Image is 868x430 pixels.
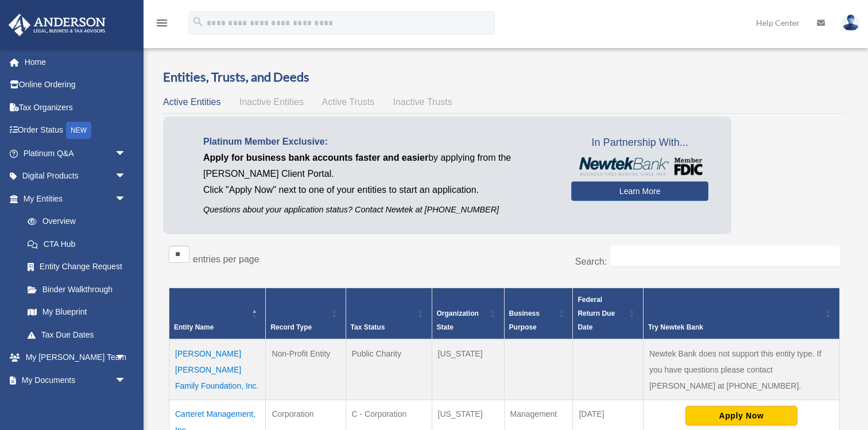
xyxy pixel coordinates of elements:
p: Questions about your application status? Contact Newtek at [PHONE_NUMBER] [203,203,554,217]
button: Apply Now [685,406,797,425]
span: Business Purpose [509,309,540,331]
img: NewtekBankLogoSM.png [577,157,703,176]
th: Try Newtek Bank : Activate to sort [643,288,839,340]
label: entries per page [193,254,259,264]
td: Public Charity [346,339,432,400]
th: Business Purpose: Activate to sort [504,288,573,340]
th: Organization State: Activate to sort [432,288,504,340]
img: Anderson Advisors Platinum Portal [5,14,109,36]
a: Home [8,51,144,73]
span: In Partnership With... [571,134,708,152]
span: Active Entities [163,97,220,107]
a: Tax Due Dates [16,323,138,346]
img: User Pic [842,14,859,31]
th: Record Type: Activate to sort [266,288,346,340]
span: Federal Return Due Date [578,296,615,331]
p: Platinum Member Exclusive: [203,134,554,150]
span: Organization State [437,309,479,331]
div: NEW [66,122,91,139]
span: Entity Name [174,323,214,331]
td: Non-Profit Entity [266,339,346,400]
td: Newtek Bank does not support this entity type. If you have questions please contact [PERSON_NAME]... [643,339,839,400]
span: Inactive Trusts [393,97,452,107]
span: Inactive Entities [239,97,304,107]
span: arrow_drop_down [115,392,138,415]
div: Try Newtek Bank [648,320,822,334]
th: Federal Return Due Date: Activate to sort [573,288,644,340]
td: [PERSON_NAME] [PERSON_NAME] Family Foundation, Inc. [169,339,266,400]
a: My [PERSON_NAME] Teamarrow_drop_down [8,346,144,369]
span: arrow_drop_down [115,346,138,370]
span: Record Type [270,323,312,331]
a: Platinum Q&Aarrow_drop_down [8,142,144,165]
span: Active Trusts [322,97,375,107]
i: menu [155,16,169,30]
th: Tax Status: Activate to sort [346,288,432,340]
span: arrow_drop_down [115,165,138,188]
a: My Documentsarrow_drop_down [8,369,144,392]
span: Apply for business bank accounts faster and easier [203,153,428,162]
i: search [192,16,204,28]
a: Online Learningarrow_drop_down [8,392,144,414]
a: My Entitiesarrow_drop_down [8,187,138,210]
p: Click "Apply Now" next to one of your entities to start an application. [203,182,554,198]
th: Entity Name: Activate to invert sorting [169,288,266,340]
span: arrow_drop_down [115,187,138,211]
td: [US_STATE] [432,339,504,400]
span: arrow_drop_down [115,142,138,165]
a: Binder Walkthrough [16,278,138,301]
a: Order StatusNEW [8,119,144,142]
label: Search: [575,257,607,266]
a: My Blueprint [16,301,138,324]
p: by applying from the [PERSON_NAME] Client Portal. [203,150,554,182]
a: CTA Hub [16,233,138,255]
span: arrow_drop_down [115,369,138,392]
a: Overview [16,210,132,233]
h3: Entities, Trusts, and Deeds [163,68,846,86]
a: menu [155,20,169,30]
a: Tax Organizers [8,96,144,119]
a: Learn More [571,181,708,201]
a: Online Ordering [8,73,144,96]
a: Digital Productsarrow_drop_down [8,165,144,188]
a: Entity Change Request [16,255,138,278]
span: Tax Status [351,323,385,331]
